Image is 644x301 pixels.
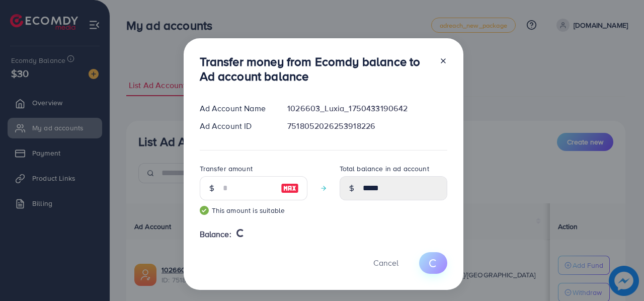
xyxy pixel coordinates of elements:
h3: Transfer money from Ecomdy balance to Ad account balance [200,54,431,84]
label: Total balance in ad account [340,164,429,174]
button: Cancel [361,252,411,274]
img: image [281,182,299,194]
div: 1026603_Luxia_1750433190642 [279,103,455,114]
span: Cancel [373,257,398,268]
div: Ad Account ID [192,120,280,132]
label: Transfer amount [200,164,253,174]
div: Ad Account Name [192,103,280,114]
small: This amount is suitable [200,205,307,215]
img: guide [200,206,209,215]
span: Balance: [200,229,231,240]
div: 7518052026253918226 [279,120,455,132]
